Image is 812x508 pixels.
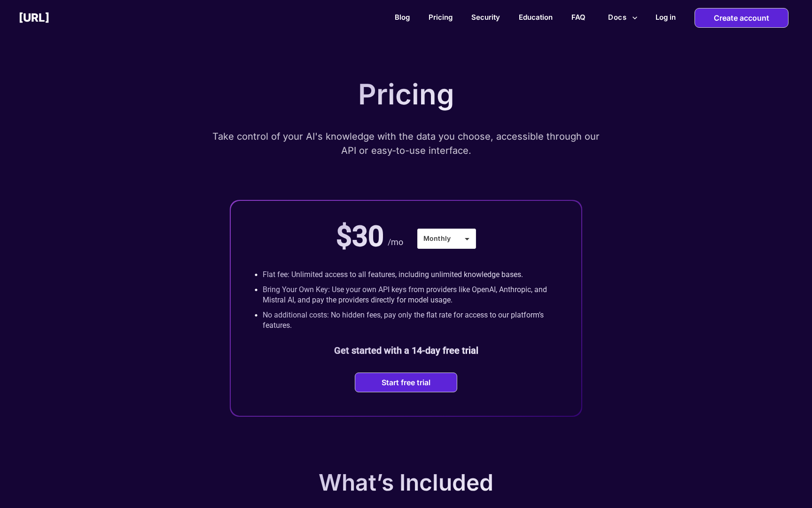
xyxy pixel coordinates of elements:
[254,270,258,280] p: •
[358,78,454,111] p: Pricing
[319,468,493,496] p: What’s Included
[254,285,258,305] p: •
[388,237,403,248] p: /mo
[417,229,476,248] div: Monthly
[379,378,433,387] button: Start free trial
[604,8,641,26] button: more
[519,13,553,22] a: Education
[263,310,558,331] p: No additional costs: No hidden fees, pay only the flat rate for access to our platform’s features.
[334,345,478,356] b: Get started with a 14-day free trial
[714,8,769,27] p: Create account
[336,220,384,253] p: $30
[429,13,453,22] a: Pricing
[656,13,676,22] h2: Log in
[263,270,523,280] p: Flat fee: Unlimited access to all features, including unlimited knowledge bases.
[471,13,500,22] a: Security
[254,310,258,331] p: •
[19,11,49,24] h2: [URL]
[395,13,410,22] a: Blog
[263,285,558,305] p: Bring Your Own Key: Use your own API keys from providers like OpenAI, Anthropic, and Mistral AI, ...
[211,129,601,158] p: Take control of your AI's knowledge with the data you choose, accessible through our API or easy-...
[571,13,586,22] a: FAQ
